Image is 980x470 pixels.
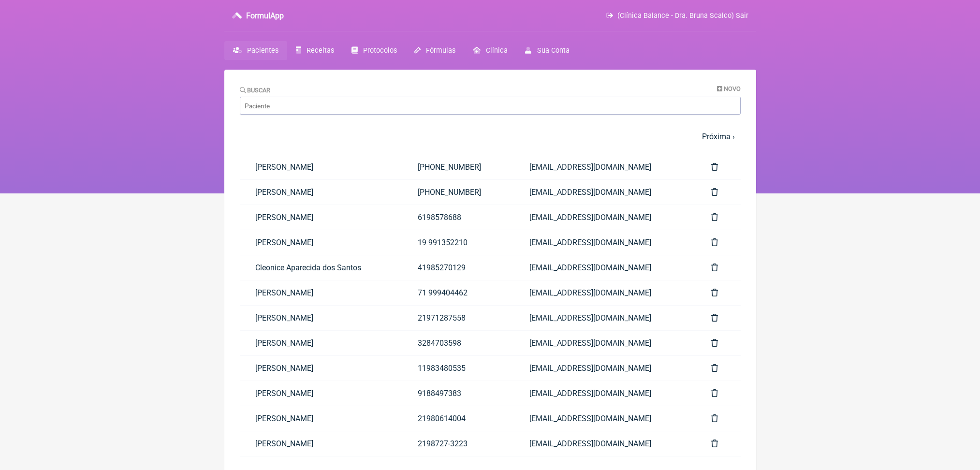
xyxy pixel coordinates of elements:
a: [PERSON_NAME] [240,331,402,355]
span: Protocolos [363,46,397,55]
a: Pacientes [224,41,287,60]
a: 71 999404462 [402,280,514,305]
span: Sua Conta [537,46,570,55]
a: Cleonice Aparecida dos Santos [240,255,402,280]
a: [EMAIL_ADDRESS][DOMAIN_NAME] [514,356,695,381]
a: [PHONE_NUMBER] [402,155,514,179]
nav: pager [240,126,741,147]
a: Sua Conta [516,41,578,60]
a: [EMAIL_ADDRESS][DOMAIN_NAME] [514,280,695,305]
a: [PERSON_NAME] [240,431,402,456]
span: Fórmulas [426,46,455,55]
a: [EMAIL_ADDRESS][DOMAIN_NAME] [514,431,695,456]
a: [PERSON_NAME] [240,381,402,406]
a: [EMAIL_ADDRESS][DOMAIN_NAME] [514,331,695,355]
a: 21971287558 [402,306,514,330]
a: Novo [717,85,741,92]
a: 19 991352210 [402,230,514,255]
a: [PERSON_NAME] [240,230,402,255]
a: [EMAIL_ADDRESS][DOMAIN_NAME] [514,155,695,179]
a: [EMAIL_ADDRESS][DOMAIN_NAME] [514,205,695,230]
a: Protocolos [343,41,406,60]
a: [PERSON_NAME] [240,306,402,330]
span: (Clínica Balance - Dra. Bruna Scalco) Sair [617,12,748,20]
a: [PHONE_NUMBER] [402,180,514,205]
a: [EMAIL_ADDRESS][DOMAIN_NAME] [514,230,695,255]
a: [PERSON_NAME] [240,155,402,179]
span: Clínica [486,46,508,55]
span: Novo [724,85,741,92]
a: Receitas [287,41,343,60]
a: [EMAIL_ADDRESS][DOMAIN_NAME] [514,255,695,280]
span: Pacientes [247,46,278,55]
a: 9188497383 [402,381,514,406]
a: [PERSON_NAME] [240,205,402,230]
label: Buscar [240,87,271,94]
a: [EMAIL_ADDRESS][DOMAIN_NAME] [514,406,695,431]
a: [EMAIL_ADDRESS][DOMAIN_NAME] [514,180,695,205]
a: [PERSON_NAME] [240,280,402,305]
a: Próxima › [702,132,735,141]
a: [EMAIL_ADDRESS][DOMAIN_NAME] [514,381,695,406]
a: [PERSON_NAME] [240,406,402,431]
a: 41985270129 [402,255,514,280]
a: Clínica [464,41,516,60]
input: Paciente [240,97,741,115]
a: 6198578688 [402,205,514,230]
h3: FormulApp [246,11,284,20]
span: Receitas [307,46,334,55]
a: 3284703598 [402,331,514,355]
a: [PERSON_NAME] [240,180,402,205]
a: (Clínica Balance - Dra. Bruna Scalco) Sair [606,12,748,20]
a: 11983480535 [402,356,514,381]
a: Fórmulas [406,41,464,60]
a: [PERSON_NAME] [240,356,402,381]
a: [EMAIL_ADDRESS][DOMAIN_NAME] [514,306,695,330]
a: 2198727-3223 [402,431,514,456]
a: 21980614004 [402,406,514,431]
